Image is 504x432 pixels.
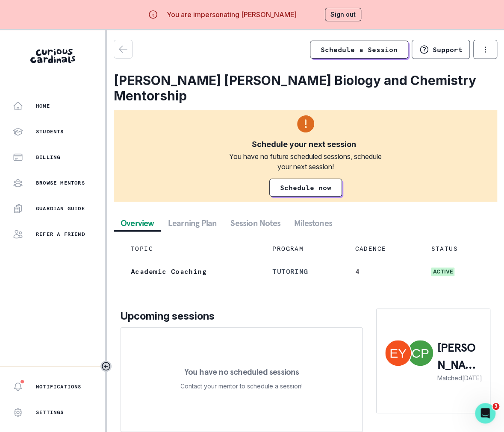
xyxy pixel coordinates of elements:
[114,215,161,231] button: Overview
[121,309,363,324] p: Upcoming sessions
[345,238,421,260] td: CADENCE
[437,373,482,382] p: Matched [DATE]
[36,231,85,238] p: Refer a friend
[121,260,262,283] td: Academic Coaching
[433,45,463,54] p: Support
[345,260,421,283] td: 4
[431,267,454,276] span: active
[100,361,112,372] button: Toggle sidebar
[269,179,342,197] a: Schedule now
[184,367,299,376] p: You have no scheduled sessions
[421,238,490,260] td: STATUS
[310,41,408,59] a: Schedule a Session
[262,260,345,283] td: tutoring
[475,403,495,423] iframe: Intercom live chat
[36,179,85,186] p: Browse Mentors
[36,103,50,109] p: Home
[36,154,60,161] p: Billing
[325,8,361,21] button: Sign out
[121,238,262,260] td: TOPIC
[224,151,388,172] div: You have no future scheduled sessions, schedule your next session!
[385,340,411,366] img: Eric Young
[180,381,303,391] p: Contact your mentor to schedule a session!
[224,215,287,231] button: Session Notes
[30,49,75,63] img: Curious Cardinals Logo
[252,139,356,150] div: Schedule your next session
[167,9,297,20] p: You are impersonating [PERSON_NAME]
[287,215,339,231] button: Milestones
[473,40,497,59] button: options
[36,128,64,135] p: Students
[114,73,497,103] h2: [PERSON_NAME] [PERSON_NAME] Biology and Chemistry Mentorship
[437,339,482,373] p: [PERSON_NAME] + [PERSON_NAME]
[36,205,85,212] p: Guardian Guide
[36,409,64,416] p: Settings
[492,403,499,410] span: 3
[262,238,345,260] td: PROGRAM
[36,383,82,390] p: Notifications
[161,215,224,231] button: Learning Plan
[407,340,433,366] img: Cooper Prizer
[412,40,470,59] button: Support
